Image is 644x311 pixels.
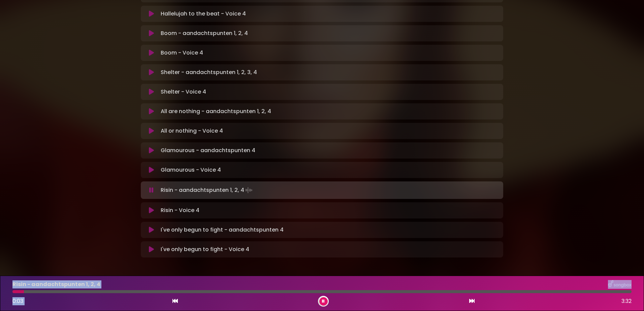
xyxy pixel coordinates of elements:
p: I've only begun to fight - Voice 4 [161,245,249,253]
p: Risin - aandachtspunten 1, 2, 4 [12,280,100,288]
img: waveform4.gif [244,185,254,195]
p: All or nothing - Voice 4 [161,127,223,135]
p: Boom - aandachtspunten 1, 2, 4 [161,29,248,37]
img: songbox-logo-white.png [608,280,632,289]
p: Glamourous - Voice 4 [161,166,221,174]
p: Glamourous - aandachtspunten 4 [161,146,255,154]
p: Shelter - aandachtspunten 1, 2, 3, 4 [161,68,257,76]
p: Boom - Voice 4 [161,49,203,57]
p: Hallelujah to the beat - Voice 4 [161,10,246,18]
p: Shelter - Voice 4 [161,88,206,96]
p: I've only begun to fight - aandachtspunten 4 [161,226,284,234]
p: All are nothing - aandachtspunten 1, 2, 4 [161,107,271,115]
p: Risin - Voice 4 [161,206,199,214]
p: Risin - aandachtspunten 1, 2, 4 [161,185,254,195]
